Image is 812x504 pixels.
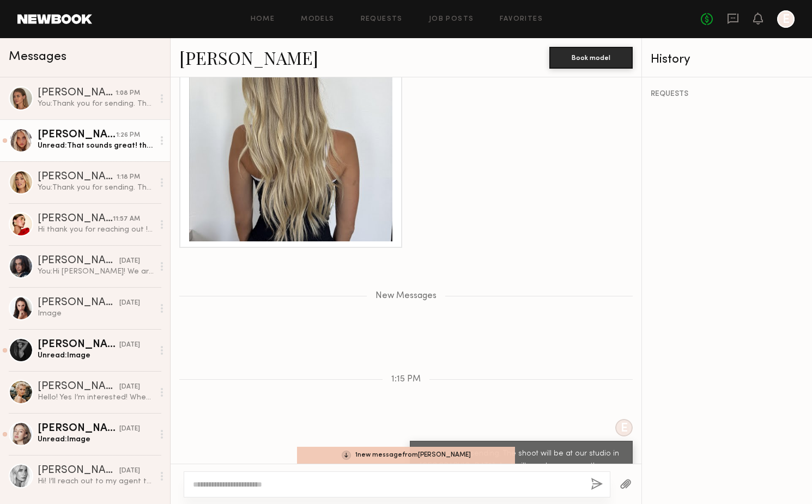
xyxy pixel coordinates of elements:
[38,423,119,434] div: [PERSON_NAME]
[38,392,154,403] div: Hello! Yes I’m interested! When is the photoshoot? I will be traveling for the next few weeks, so...
[429,16,474,23] a: Job Posts
[119,256,140,266] div: [DATE]
[179,46,318,69] a: [PERSON_NAME]
[117,172,140,183] div: 1:18 PM
[651,90,803,98] div: REQUESTS
[119,382,140,392] div: [DATE]
[38,214,113,224] div: [PERSON_NAME]
[116,88,140,99] div: 1:08 PM
[38,476,154,487] div: Hi! I’ll reach out to my agent to see if she got your email. I’m booked [DATE] and every day next...
[391,375,421,384] span: 1:15 PM
[38,381,119,392] div: [PERSON_NAME]
[361,16,403,23] a: Requests
[420,448,623,498] div: Thank you for sending. The shoot will be at our studio in [GEOGRAPHIC_DATA]. And will now be no m...
[375,292,437,301] span: New Messages
[297,447,515,464] div: 1 new message from [PERSON_NAME]
[38,130,116,141] div: [PERSON_NAME]
[119,298,140,308] div: [DATE]
[38,224,154,235] div: Hi thank you for reaching out ! I am so sorry for my delay, I could potentially make that work I’...
[38,434,154,445] div: Unread: Image
[113,214,140,224] div: 11:57 AM
[38,266,154,277] div: You: Hi [PERSON_NAME]! We are shooting for Evie fuel brand [DATE][DATE]. Usage: 1 year, across st...
[38,183,154,193] div: You: Thank you for sending. The shoot will be at our studio in [GEOGRAPHIC_DATA]. And will now be...
[116,130,140,141] div: 1:26 PM
[38,88,116,99] div: [PERSON_NAME]
[251,16,275,23] a: Home
[777,10,795,28] a: E
[549,52,633,62] a: Book model
[38,308,154,319] div: Image
[38,339,119,350] div: [PERSON_NAME]
[38,172,117,183] div: [PERSON_NAME]
[549,47,633,69] button: Book model
[119,466,140,476] div: [DATE]
[38,465,119,476] div: [PERSON_NAME]
[119,424,140,434] div: [DATE]
[38,141,154,151] div: Unread: That sounds great! thank you so much!! do you by chance know the possible shoots dates?
[38,297,119,308] div: [PERSON_NAME]
[500,16,543,23] a: Favorites
[651,53,803,66] div: History
[119,340,140,350] div: [DATE]
[38,256,119,266] div: [PERSON_NAME]
[9,51,66,63] span: Messages
[301,16,334,23] a: Models
[38,350,154,361] div: Unread: Image
[38,99,154,109] div: You: Thank you for sending. The shoot will be at our studio in [GEOGRAPHIC_DATA]. We will make fi...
